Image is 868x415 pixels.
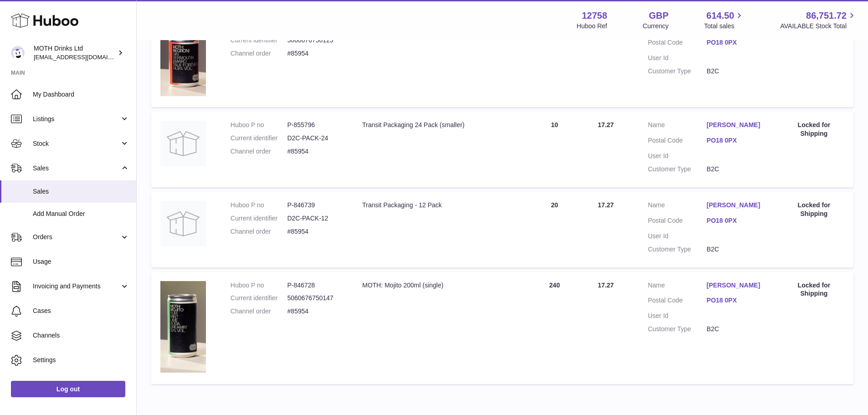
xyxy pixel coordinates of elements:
[648,281,707,292] dt: Name
[287,201,344,210] dd: P-846739
[648,245,707,254] dt: Customer Type
[648,54,707,62] dt: User Id
[598,121,614,128] span: 17.27
[648,136,707,147] dt: Postal Code
[287,121,344,129] dd: P-855796
[520,192,589,267] td: 20
[707,216,765,225] a: PO18 0PX
[707,165,765,174] dd: B2C
[11,46,25,60] img: internalAdmin-12758@internal.huboo.com
[598,201,614,209] span: 17.27
[707,245,765,254] dd: B2C
[231,49,288,58] dt: Channel order
[520,112,589,187] td: 10
[643,22,669,31] div: Currency
[784,281,844,298] div: Locked for Shipping
[707,201,765,210] a: [PERSON_NAME]
[33,164,120,173] span: Sales
[231,227,288,236] dt: Channel order
[287,281,344,290] dd: P-846728
[287,214,344,223] dd: D2C-PACK-12
[648,152,707,160] dt: User Id
[706,10,734,22] span: 614.50
[231,134,288,143] dt: Current identifier
[707,296,765,305] a: PO18 0PX
[780,10,857,31] a: 86,751.72 AVAILABLE Stock Total
[231,214,288,223] dt: Current identifier
[231,121,288,129] dt: Huboo P no
[33,233,120,241] span: Orders
[648,38,707,49] dt: Postal Code
[784,201,844,218] div: Locked for Shipping
[33,356,129,364] span: Settings
[287,294,344,302] dd: 5060676750147
[33,307,129,315] span: Cases
[33,139,120,148] span: Stock
[33,187,129,196] span: Sales
[648,121,707,132] dt: Name
[287,134,344,143] dd: D2C-PACK-24
[582,10,607,22] strong: 12758
[231,147,288,156] dt: Channel order
[707,67,765,76] dd: B2C
[362,121,511,129] div: Transit Packaging 24 Pack (smaller)
[231,307,288,316] dt: Channel order
[648,296,707,307] dt: Postal Code
[33,257,129,266] span: Usage
[231,36,288,45] dt: Current identifier
[520,14,589,107] td: 240
[648,325,707,333] dt: Customer Type
[287,227,344,236] dd: #85954
[362,201,511,210] div: Transit Packaging - 12 Pack
[707,281,765,290] a: [PERSON_NAME]
[160,201,206,246] img: no-photo.jpg
[287,307,344,316] dd: #85954
[160,281,206,373] img: 127581729091276.png
[806,10,847,22] span: 86,751.72
[33,210,129,218] span: Add Manual Order
[648,232,707,241] dt: User Id
[784,121,844,138] div: Locked for Shipping
[707,325,765,333] dd: B2C
[648,216,707,227] dt: Postal Code
[704,22,745,31] span: Total sales
[160,23,206,96] img: 127581729091221.png
[648,201,707,212] dt: Name
[34,44,116,61] div: MOTH Drinks Ltd
[231,281,288,290] dt: Huboo P no
[648,165,707,174] dt: Customer Type
[707,121,765,129] a: [PERSON_NAME]
[33,282,120,291] span: Invoicing and Payments
[34,53,134,61] span: [EMAIL_ADDRESS][DOMAIN_NAME]
[648,312,707,320] dt: User Id
[707,136,765,145] a: PO18 0PX
[287,36,344,45] dd: 5060676750123
[362,281,511,290] div: MOTH: Mojito 200ml (single)
[598,282,614,289] span: 17.27
[33,331,129,340] span: Channels
[231,294,288,302] dt: Current identifier
[11,381,125,397] a: Log out
[704,10,745,31] a: 614.50 Total sales
[780,22,857,31] span: AVAILABLE Stock Total
[707,38,765,47] a: PO18 0PX
[231,201,288,210] dt: Huboo P no
[287,147,344,156] dd: #85954
[33,115,120,123] span: Listings
[287,49,344,58] dd: #85954
[649,10,668,22] strong: GBP
[160,121,206,166] img: no-photo.jpg
[33,90,129,99] span: My Dashboard
[520,272,589,384] td: 240
[648,67,707,76] dt: Customer Type
[577,22,607,31] div: Huboo Ref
